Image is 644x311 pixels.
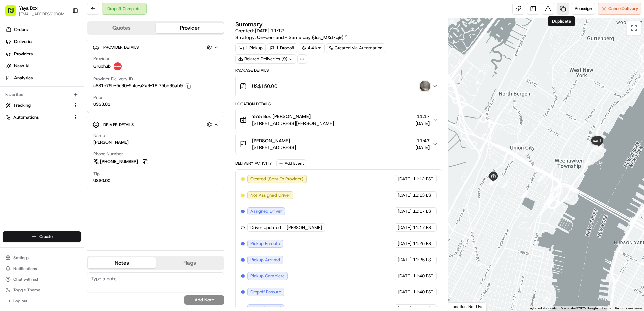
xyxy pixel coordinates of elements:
[156,23,224,33] button: Provider
[299,43,325,53] div: 4.4 km
[93,56,110,62] span: Provider
[5,102,70,108] a: Tracking
[235,34,348,41] div: Strategy:
[326,43,385,53] div: Created via Automation
[14,27,28,33] span: Orders
[235,21,263,27] h3: Summary
[3,285,81,295] button: Toggle Theme
[3,89,81,100] div: Favorites
[583,159,590,166] div: 9
[398,289,412,295] span: [DATE]
[13,114,39,120] span: Automations
[398,192,412,198] span: [DATE]
[93,119,219,130] button: Driver Details
[257,34,348,41] a: On-demand - Same day (dss_MXd7q9)
[250,257,280,263] span: Pickup Arrived
[450,302,472,311] a: Open this area in Google Maps (opens a new window)
[114,62,122,70] img: 5e692f75ce7d37001a5d71f1
[13,255,29,261] span: Settings
[528,306,557,311] button: Keyboard shortcuts
[13,298,27,304] span: Log out
[3,3,70,19] button: Yaya Box[EMAIL_ADDRESS][DOMAIN_NAME]
[537,174,545,181] div: 7
[3,73,84,83] a: Analytics
[252,113,311,120] span: YaYa Box [PERSON_NAME]
[93,83,191,89] button: a881c76b-5c90-5f4c-a2a9-19f75bb95ab9
[235,68,442,73] div: Package Details
[250,176,303,182] span: Created (Sent To Provider)
[267,43,297,53] div: 1 Dropoff
[287,224,322,231] span: [PERSON_NAME]
[93,158,149,165] a: [PHONE_NUMBER]
[3,36,84,47] a: Deliveries
[3,231,81,242] button: Create
[3,112,81,123] button: Automations
[236,133,442,155] button: [PERSON_NAME][STREET_ADDRESS]11:47[DATE]
[413,176,433,182] span: 11:12 EST
[252,137,290,144] span: [PERSON_NAME]
[93,76,133,82] span: Provider Delivery ID
[5,114,70,120] a: Automations
[602,306,611,310] a: Terms (opens in new tab)
[14,63,29,69] span: Nash AI
[413,289,433,295] span: 11:40 EST
[3,24,84,35] a: Orders
[156,257,224,268] button: Flags
[250,273,285,279] span: Pickup Complete
[93,178,110,184] div: US$0.00
[19,11,67,17] span: [EMAIL_ADDRESS][DOMAIN_NAME]
[413,224,433,231] span: 11:17 EST
[13,277,38,282] span: Chat with us!
[415,137,430,144] span: 11:47
[3,275,81,284] button: Chat with us!
[250,241,280,247] span: Pickup Enroute
[235,101,442,107] div: Location Details
[3,100,81,111] button: Tracking
[553,191,561,198] div: 8
[398,176,412,182] span: [DATE]
[93,133,105,139] span: Name
[235,54,296,64] div: Related Deliveries (9)
[3,48,84,59] a: Providers
[93,139,129,145] div: [PERSON_NAME]
[19,5,38,11] span: Yaya Box
[236,109,442,131] button: YaYa Box [PERSON_NAME][STREET_ADDRESS][PERSON_NAME]11:17[DATE]
[250,192,290,198] span: Not Assigned Driver
[413,273,433,279] span: 11:40 EST
[413,257,433,263] span: 11:25 EST
[420,81,430,91] button: photo_proof_of_delivery image
[235,161,272,166] div: Delivery Activity
[14,39,33,45] span: Deliveries
[103,45,139,50] span: Provider Details
[548,16,575,26] div: Duplicate
[100,159,138,165] span: [PHONE_NUMBER]
[250,208,282,214] span: Assigned Driver
[501,181,508,188] div: 5
[257,34,343,41] span: On-demand - Same day (dss_MXd7q9)
[93,42,219,53] button: Provider Details
[608,6,638,12] span: Cancel Delivery
[450,302,472,311] img: Google
[561,306,598,310] span: Map data ©2025 Google
[3,264,81,273] button: Notifications
[236,75,442,97] button: US$150.00photo_proof_of_delivery image
[398,257,412,263] span: [DATE]
[250,224,281,231] span: Driver Updated
[14,75,33,81] span: Analytics
[13,102,31,108] span: Tracking
[572,3,595,15] button: Reassign
[252,83,277,90] span: US$150.00
[415,120,430,127] span: [DATE]
[448,302,487,311] div: Location Not Live
[276,159,306,167] button: Add Event
[103,122,134,127] span: Driver Details
[398,208,412,214] span: [DATE]
[252,144,296,151] span: [STREET_ADDRESS]
[88,257,156,268] button: Notes
[598,3,641,15] button: CancelDelivery
[39,234,53,240] span: Create
[413,241,433,247] span: 11:25 EST
[235,27,284,34] span: Created:
[13,266,37,271] span: Notifications
[398,224,412,231] span: [DATE]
